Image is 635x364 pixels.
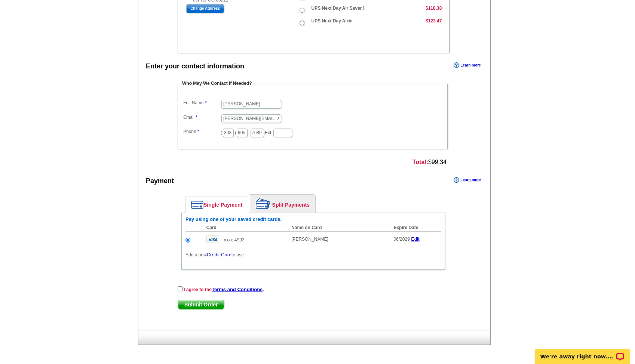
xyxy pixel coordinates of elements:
strong: $123.47 [426,18,442,24]
a: Split Payments [250,195,315,213]
label: Phone [183,129,221,135]
label: UPS Next Day Air Saver® [312,5,365,12]
label: Full Name [183,100,221,106]
label: UPS Next Day Air® [312,18,352,24]
div: Payment [146,176,174,186]
h6: Pay using one of your saved credit cards. [185,217,441,222]
label: Email [183,114,221,121]
span: 06/2029 [393,237,409,242]
p: Add a new to use [185,252,441,258]
span: [PERSON_NAME] [291,237,328,242]
a: Terms and Conditions [212,287,263,292]
img: split-payment.png [256,198,270,209]
div: Enter your contact information [146,62,244,71]
legend: Who May We Contact If Needed? [181,80,252,87]
strong: Total: [412,159,428,165]
a: Single Payment [185,197,248,213]
img: single-payment.png [191,201,203,209]
th: Expire Date [390,224,441,232]
span: $99.34 [412,159,447,166]
th: Card [203,224,288,232]
dd: ( ) - Ext. [181,127,444,138]
iframe: LiveChat chat widget [530,340,635,364]
strong: $118.38 [426,6,442,11]
span: xxxx-4993 [224,237,245,243]
input: Change Address [186,4,224,13]
a: Learn more [454,177,481,183]
strong: I agree to the . [184,287,264,292]
img: visa.gif [206,235,219,243]
a: Learn more [454,62,481,68]
th: Name on Card [288,224,390,232]
span: Submit Order [178,300,224,309]
a: Edit [411,236,419,242]
a: Credit Card [207,252,231,257]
